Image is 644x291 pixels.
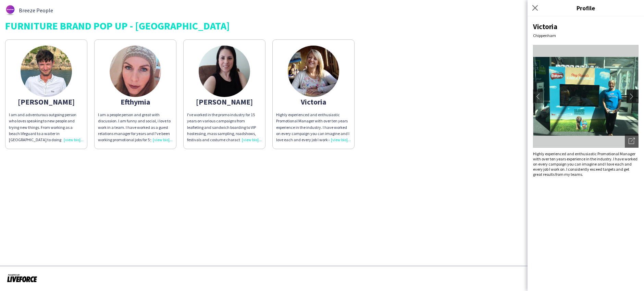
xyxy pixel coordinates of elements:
span: Breeze People [19,7,53,13]
img: thumb-655cfd5bb991e.jpeg [110,46,161,97]
div: Victoria [533,22,639,31]
div: I am a people person and great with discussion. I am funny and social, i love to work in a team. ... [98,112,173,143]
div: Open photos pop-in [625,134,639,148]
img: ec5d6c38-a85f-4550-8231-2463ba6811ff.jpg [288,46,339,97]
div: Efthymia [98,99,173,105]
div: [PERSON_NAME] [9,99,84,105]
div: Highly experienced and enthusiastic Promotional Manager with over ten years experience in the ind... [533,151,639,177]
div: Highly experienced and enthusiastic Promotional Manager with over ten years experience in the ind... [276,112,351,143]
div: Victoria [276,99,351,105]
div: I've worked in the promo industry for 15 years on various campaigns from leafleting and sandwich ... [187,112,262,143]
img: Powered by Liveforce [7,273,37,283]
div: Chippenham [533,33,639,38]
h3: Profile [528,3,644,12]
img: thumb-62876bd588459.png [5,5,15,15]
div: I am and adventurous outgoing person who loves speaking to new people and trying new things. From... [9,112,84,143]
div: FURNITURE BRAND POP UP - [GEOGRAPHIC_DATA] [5,21,639,31]
img: Crew avatar or photo [533,45,639,148]
div: [PERSON_NAME] [187,99,262,105]
img: thumb-5d31c370f1bc1.jpg [199,46,250,97]
img: thumb-661662e827d99.jpeg [21,46,72,97]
